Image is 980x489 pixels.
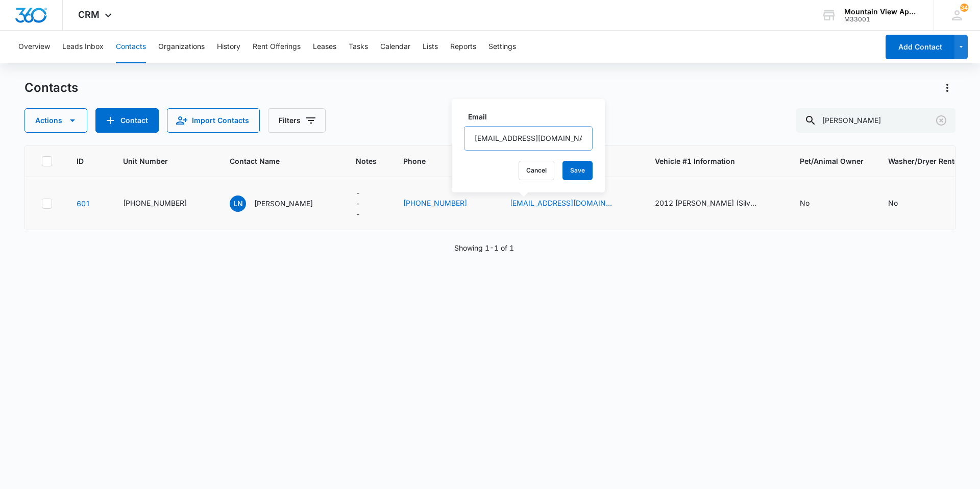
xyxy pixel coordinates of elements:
button: Actions [939,80,955,96]
button: Settings [488,31,516,63]
button: Contacts [116,31,146,63]
button: Tasks [349,31,368,63]
a: Navigate to contact details page for Lisa Newell [77,199,90,208]
span: CRM [78,9,100,20]
div: Phone - (970) 203-4799 - Select to Edit Field [403,198,485,210]
button: Cancel [519,161,554,180]
button: Add Contact [886,35,954,59]
div: 2012 [PERSON_NAME] (Silver) 134-XTI [655,198,757,208]
label: Email [468,111,597,122]
button: Filters [268,108,326,133]
span: Vehicle #1 Information [655,156,775,166]
span: Phone [403,156,471,166]
button: Lists [423,31,438,63]
button: Actions [24,108,87,133]
div: account id [844,16,919,23]
span: Notes [356,156,379,166]
div: Pet/Animal Owner - No - Select to Edit Field [800,198,828,210]
div: [PHONE_NUMBER] [123,198,187,208]
button: Leads Inbox [62,31,104,63]
button: Leases [313,31,336,63]
button: Clear [933,112,949,129]
button: Organizations [158,31,205,63]
div: account name [844,8,919,16]
span: LN [230,195,246,212]
div: Notes - - Select to Edit Field [356,187,379,219]
span: Contact Name [230,156,316,166]
div: Vehicle #1 Information - 2012 Chevy Cruze (Silver) 134-XTI - Select to Edit Field [655,198,775,210]
div: notifications count [960,4,968,12]
input: Search Contacts [796,108,955,133]
div: No [800,198,810,208]
button: Import Contacts [167,108,260,133]
div: Email - newell14a@gmail.com - Select to Edit Field [510,198,630,210]
span: 34 [960,4,968,12]
button: Add Contact [95,108,159,133]
button: Calendar [380,31,410,63]
button: History [217,31,240,63]
span: Washer/Dryer Renter [888,156,962,166]
a: [EMAIL_ADDRESS][DOMAIN_NAME] [510,198,612,208]
input: Email [464,126,593,151]
a: [PHONE_NUMBER] [403,198,467,208]
button: Save [562,161,593,180]
span: ID [77,156,84,166]
div: No [888,198,898,208]
div: Unit Number - 545-1871-206 - Select to Edit Field [123,198,205,210]
span: Pet/Animal Owner [800,156,864,166]
span: Unit Number [123,156,205,166]
button: Rent Offerings [253,31,301,63]
div: Contact Name - Lisa Newell - Select to Edit Field [230,195,331,212]
h1: Contacts [24,80,78,95]
button: Overview [18,31,50,63]
div: --- [356,187,360,219]
p: [PERSON_NAME] [254,198,313,209]
p: Showing 1-1 of 1 [454,242,514,253]
div: Washer/Dryer Renter - No - Select to Edit Field [888,198,916,210]
button: Reports [450,31,476,63]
